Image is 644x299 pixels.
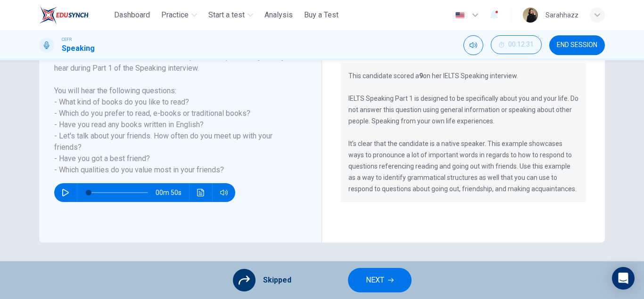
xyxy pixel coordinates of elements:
[454,12,466,19] img: en
[366,274,384,287] span: NEXT
[545,9,578,21] div: Sarahhazz
[348,268,412,292] button: NEXT
[114,9,150,21] span: Dashboard
[208,9,245,21] span: Start a test
[523,8,538,23] img: Profile picture
[300,7,342,24] button: Buy a Test
[508,41,534,48] span: 00:12:31
[491,35,542,55] div: Hide
[39,6,110,24] a: ELTC logo
[549,35,605,55] button: END SESSION
[263,275,291,286] span: Skipped
[157,7,201,24] button: Practice
[205,7,257,24] button: Start a test
[161,9,189,21] span: Practice
[193,183,208,202] button: Click to see the audio transcription
[491,35,542,54] button: 00:12:31
[62,36,72,43] span: CEFR
[463,35,483,55] div: Mute
[54,51,295,176] h6: Listen to the track below to hear an example of the questions you may hear during Part 1 of the S...
[261,7,297,24] button: Analysis
[612,267,635,290] div: Open Intercom Messenger
[39,6,89,24] img: ELTC logo
[557,41,597,49] span: END SESSION
[264,9,293,21] span: Analysis
[304,9,339,21] span: Buy a Test
[348,70,578,194] p: This candidate scored a on her IELTS Speaking interview. IELTS Speaking Part 1 is designed to be ...
[156,183,189,202] span: 00m 50s
[110,7,154,24] button: Dashboard
[419,72,423,80] strong: 9
[62,43,95,54] h1: Speaking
